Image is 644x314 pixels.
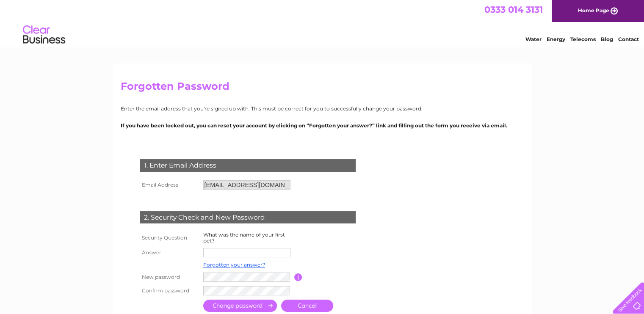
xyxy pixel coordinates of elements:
[122,5,522,41] div: Clear Business is a trading name of Verastar Limited (registered in [GEOGRAPHIC_DATA] No. 3667643...
[601,36,613,42] a: Blog
[138,230,201,246] th: Security Question
[281,300,333,312] a: Cancel
[138,246,201,259] th: Answer
[140,211,356,224] div: 2. Security Check and New Password
[140,159,356,172] div: 1. Enter Email Address
[121,80,524,96] h2: Forgotten Password
[121,105,524,113] p: Enter the email address that you're signed up with. This must be correct for you to successfully ...
[203,262,265,268] a: Forgotten your answer?
[294,273,302,281] input: Information
[203,231,285,244] label: What was the name of your first pet?
[121,121,524,129] p: If you have been locked out, you can reset your account by clicking on “Forgotten your answer?” l...
[525,36,542,42] a: Water
[547,36,565,42] a: Energy
[138,270,201,284] th: New password
[138,178,201,192] th: Email Address
[484,4,543,15] a: 0333 014 3131
[138,284,201,297] th: Confirm password
[203,300,277,312] input: Submit
[618,36,639,42] a: Contact
[22,22,66,48] img: logo.png
[570,36,596,42] a: Telecoms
